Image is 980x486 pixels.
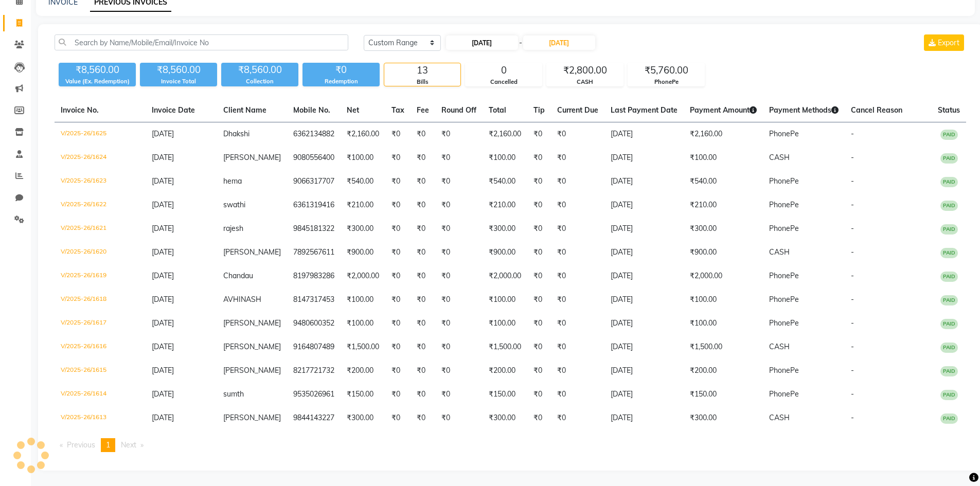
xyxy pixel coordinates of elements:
[527,264,551,288] td: ₹0
[684,383,763,406] td: ₹150.00
[67,440,95,449] span: Previous
[604,406,684,430] td: [DATE]
[287,383,341,406] td: 9535026961
[411,146,435,170] td: ₹0
[152,153,174,162] span: [DATE]
[527,122,551,147] td: ₹0
[851,366,854,375] span: -
[223,366,281,375] span: [PERSON_NAME]
[551,146,604,170] td: ₹0
[483,264,527,288] td: ₹2,000.00
[483,288,527,312] td: ₹100.00
[684,312,763,335] td: ₹100.00
[385,264,411,288] td: ₹0
[411,264,435,288] td: ₹0
[341,406,385,430] td: ₹300.00
[551,406,604,430] td: ₹0
[385,288,411,312] td: ₹0
[61,105,99,115] span: Invoice No.
[417,105,429,115] span: Fee
[152,176,174,186] span: [DATE]
[347,105,359,115] span: Net
[385,193,411,217] td: ₹0
[684,122,763,147] td: ₹2,160.00
[435,264,483,288] td: ₹0
[527,146,551,170] td: ₹0
[55,122,146,147] td: V/2025-26/1625
[411,312,435,335] td: ₹0
[391,105,404,115] span: Tax
[851,200,854,209] span: -
[769,105,839,115] span: Payment Methods
[435,193,483,217] td: ₹0
[223,200,245,209] span: swathi
[684,406,763,430] td: ₹300.00
[684,241,763,264] td: ₹900.00
[940,130,958,140] span: PAID
[527,312,551,335] td: ₹0
[940,295,958,305] span: PAID
[287,170,341,193] td: 9066317707
[121,440,136,449] span: Next
[385,241,411,264] td: ₹0
[684,193,763,217] td: ₹210.00
[152,200,174,209] span: [DATE]
[466,63,542,78] div: 0
[769,342,790,351] span: CASH
[940,224,958,235] span: PAID
[385,383,411,406] td: ₹0
[551,264,604,288] td: ₹0
[483,359,527,383] td: ₹200.00
[769,224,799,233] span: PhonePe
[551,217,604,241] td: ₹0
[223,389,244,399] span: sumth
[55,288,146,312] td: V/2025-26/1618
[152,224,174,233] span: [DATE]
[604,359,684,383] td: [DATE]
[435,170,483,193] td: ₹0
[411,383,435,406] td: ₹0
[604,335,684,359] td: [DATE]
[604,264,684,288] td: [DATE]
[769,153,790,162] span: CASH
[411,170,435,193] td: ₹0
[446,35,518,50] input: Start Date
[940,177,958,187] span: PAID
[441,105,476,115] span: Round Off
[341,170,385,193] td: ₹540.00
[55,335,146,359] td: V/2025-26/1616
[411,359,435,383] td: ₹0
[604,312,684,335] td: [DATE]
[435,217,483,241] td: ₹0
[604,193,684,217] td: [DATE]
[547,78,623,86] div: CASH
[223,413,281,422] span: [PERSON_NAME]
[223,342,281,351] span: [PERSON_NAME]
[341,359,385,383] td: ₹200.00
[385,170,411,193] td: ₹0
[924,34,964,51] button: Export
[547,63,623,78] div: ₹2,800.00
[851,153,854,162] span: -
[152,271,174,280] span: [DATE]
[341,335,385,359] td: ₹1,500.00
[557,105,598,115] span: Current Due
[223,295,261,304] span: AVHINASH
[851,129,854,138] span: -
[385,122,411,147] td: ₹0
[684,359,763,383] td: ₹200.00
[527,383,551,406] td: ₹0
[55,170,146,193] td: V/2025-26/1623
[140,63,217,77] div: ₹8,560.00
[466,78,542,86] div: Cancelled
[152,247,174,257] span: [DATE]
[435,288,483,312] td: ₹0
[483,383,527,406] td: ₹150.00
[769,295,799,304] span: PhonePe
[684,217,763,241] td: ₹300.00
[527,241,551,264] td: ₹0
[55,359,146,383] td: V/2025-26/1615
[287,146,341,170] td: 9080556400
[483,241,527,264] td: ₹900.00
[483,170,527,193] td: ₹540.00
